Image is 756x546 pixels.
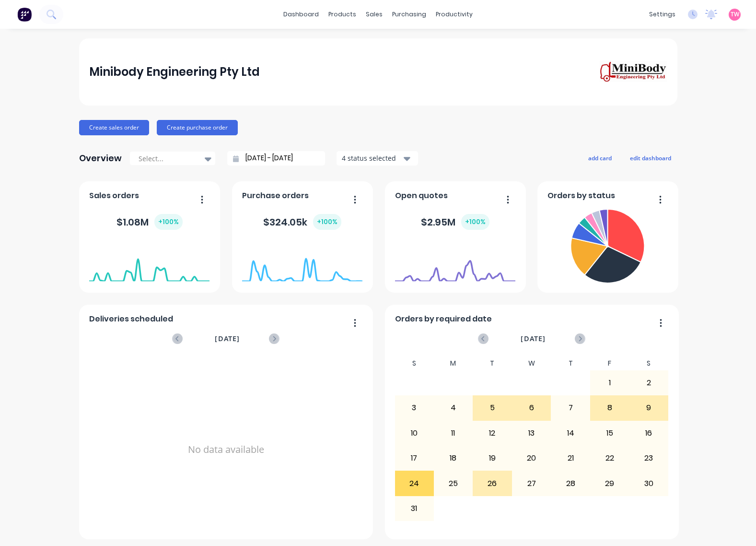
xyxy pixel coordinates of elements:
[116,214,183,230] div: $ 1.08M
[582,152,618,164] button: add card
[89,62,260,82] div: Minibody Engineering Pty Ltd
[629,446,668,470] div: 23
[512,471,551,495] div: 27
[434,356,473,370] div: M
[624,152,677,164] button: edit dashboard
[551,421,590,445] div: 14
[591,396,629,420] div: 8
[629,356,668,370] div: S
[434,421,473,445] div: 11
[731,10,739,19] span: TW
[387,7,431,22] div: purchasing
[521,333,546,344] span: [DATE]
[263,214,341,230] div: $ 324.05k
[473,471,512,495] div: 26
[547,190,615,202] span: Orders by status
[395,190,448,202] span: Open quotes
[313,214,341,230] div: + 100 %
[551,396,590,420] div: 7
[242,190,309,202] span: Purchase orders
[395,356,434,370] div: S
[512,396,551,420] div: 6
[395,421,433,445] div: 10
[591,471,629,495] div: 29
[591,421,629,445] div: 15
[157,120,238,135] button: Create purchase order
[215,333,240,344] span: [DATE]
[591,446,629,470] div: 22
[395,446,433,470] div: 17
[512,446,551,470] div: 20
[512,421,551,445] div: 13
[89,313,173,325] span: Deliveries scheduled
[89,356,362,543] div: No data available
[17,7,32,22] img: Factory
[421,214,489,230] div: $ 2.95M
[395,471,433,495] div: 24
[89,190,139,202] span: Sales orders
[629,421,668,445] div: 16
[629,471,668,495] div: 30
[473,446,512,470] div: 19
[629,371,668,395] div: 2
[337,151,418,166] button: 4 status selected
[473,396,512,420] div: 5
[473,421,512,445] div: 12
[473,356,512,370] div: T
[79,120,149,135] button: Create sales order
[600,61,667,83] img: Minibody Engineering Pty Ltd
[279,7,324,22] a: dashboard
[431,7,477,22] div: productivity
[395,497,433,521] div: 31
[629,396,668,420] div: 9
[434,446,473,470] div: 18
[551,356,590,370] div: T
[590,356,629,370] div: F
[591,371,629,395] div: 1
[79,149,122,168] div: Overview
[551,446,590,470] div: 21
[361,7,387,22] div: sales
[512,356,551,370] div: W
[461,214,489,230] div: + 100 %
[434,471,473,495] div: 25
[154,214,183,230] div: + 100 %
[395,396,433,420] div: 3
[551,471,590,495] div: 28
[324,7,361,22] div: products
[342,153,402,163] div: 4 status selected
[644,7,680,22] div: settings
[434,396,473,420] div: 4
